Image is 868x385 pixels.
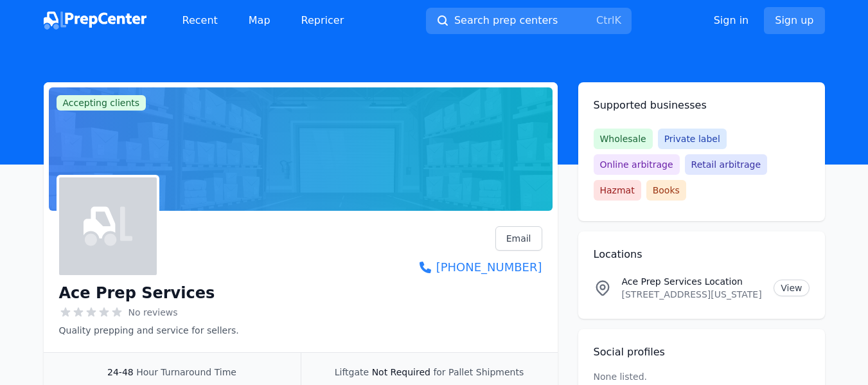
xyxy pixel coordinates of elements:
p: Quality prepping and service for sellers. [59,324,239,337]
span: Not Required [372,367,430,377]
span: Books [646,180,686,201]
a: Sign in [714,13,749,28]
a: Map [238,8,281,33]
span: for Pallet Shipments [433,367,524,377]
kbd: Ctrl [596,14,614,26]
kbd: K [614,14,621,26]
span: Private label [658,129,727,149]
p: Ace Prep Services Location [622,275,764,288]
a: [PHONE_NUMBER] [420,258,542,276]
h2: Social profiles [594,345,810,360]
img: PrepCenter [44,12,146,30]
a: Repricer [291,8,355,33]
h1: Ace Prep Services [59,283,215,303]
span: Search prep centers [454,13,558,28]
h2: Supported businesses [594,98,810,113]
a: Sign up [764,7,824,34]
button: Search prep centersCtrlK [426,8,632,34]
span: 24-48 [107,367,134,377]
span: Wholesale [594,129,653,149]
span: Online arbitrage [594,154,680,175]
span: Hour Turnaround Time [136,367,236,377]
h2: Locations [594,247,810,262]
a: Recent [172,8,228,33]
span: Retail arbitrage [685,154,767,175]
img: Ace Prep Services [84,202,132,251]
a: View [774,280,809,296]
p: [STREET_ADDRESS][US_STATE] [622,288,764,301]
span: Hazmat [594,180,641,201]
span: Accepting clients [57,95,146,111]
span: No reviews [128,306,178,319]
p: None listed. [594,370,648,383]
a: Email [495,226,542,251]
span: Liftgate [335,367,369,377]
